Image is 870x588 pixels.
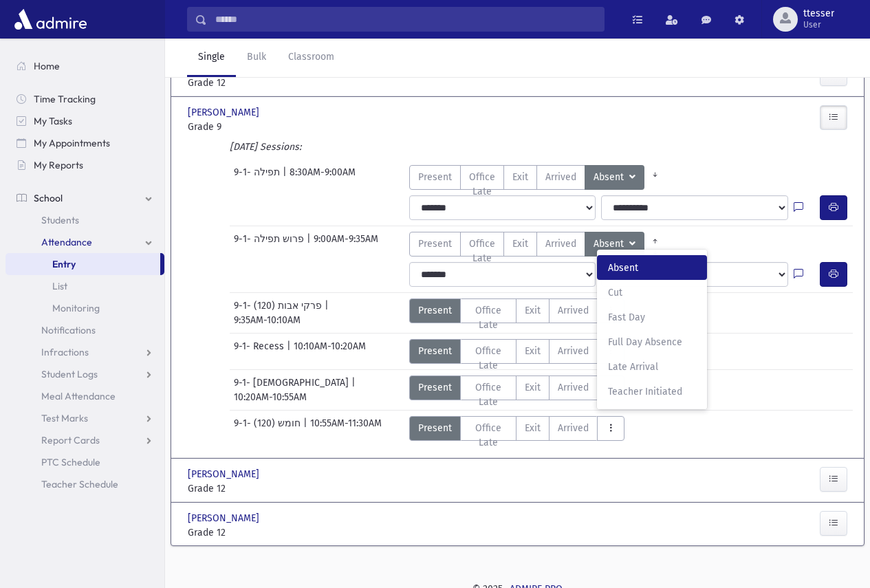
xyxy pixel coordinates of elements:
span: 9-1- [DEMOGRAPHIC_DATA] [234,375,351,390]
span: Office Late [469,303,508,332]
a: Single [187,39,236,77]
span: Time Tracking [34,93,96,105]
span: 8:30AM-9:00AM [290,165,356,190]
span: Exit [512,170,528,184]
span: Absent [594,170,627,185]
span: 10:20AM-10:55AM [234,390,307,404]
span: [PERSON_NAME] [188,105,262,120]
a: Home [6,55,164,77]
a: Notifications [6,319,164,341]
span: List [52,280,67,292]
span: 9-1- פרקי אבות (120) [234,298,325,313]
span: Attendance [41,236,92,248]
a: My Appointments [6,132,164,154]
span: Present [418,237,452,251]
span: My Appointments [34,137,110,149]
span: Full Day Absence [608,335,696,349]
span: Office Late [469,170,495,199]
span: Arrived [558,344,589,358]
a: Classroom [277,39,345,77]
a: Student Logs [6,363,164,385]
span: Office Late [469,237,495,265]
span: Arrived [558,303,589,318]
span: Meal Attendance [41,390,116,402]
span: Monitoring [52,302,100,314]
input: Search [207,7,604,32]
button: Absent [585,165,644,190]
span: Late Arrival [608,360,696,374]
span: [PERSON_NAME] [188,467,262,481]
a: Attendance [6,231,164,253]
span: Exit [525,344,541,358]
span: Arrived [558,421,589,435]
span: Exit [525,303,541,318]
span: Present [418,380,452,395]
div: AttTypes [409,339,625,364]
span: Office Late [469,421,508,450]
span: My Reports [34,159,83,171]
a: My Reports [6,154,164,176]
span: | [351,375,358,390]
a: My Tasks [6,110,164,132]
a: School [6,187,164,209]
span: 9-1- פרוש תפילה [234,232,307,257]
span: Exit [525,380,541,395]
span: 9:35AM-10:10AM [234,313,301,327]
span: Exit [512,237,528,251]
div: AttTypes [409,232,666,257]
span: PTC Schedule [41,456,100,468]
a: Bulk [236,39,277,77]
a: Test Marks [6,407,164,429]
span: Fast Day [608,310,696,325]
div: AttTypes [409,165,666,190]
span: Grade 9 [188,120,286,134]
span: [PERSON_NAME] [188,511,262,525]
span: Report Cards [41,434,100,446]
span: | [303,416,310,441]
span: Absent [594,237,627,252]
span: 9:00AM-9:35AM [314,232,378,257]
span: Entry [52,258,76,270]
span: My Tasks [34,115,72,127]
span: Grade 12 [188,481,286,496]
span: Arrived [558,380,589,395]
div: AttTypes [409,298,625,323]
span: Test Marks [41,412,88,424]
span: Exit [525,421,541,435]
a: Monitoring [6,297,164,319]
img: AdmirePro [11,6,90,33]
span: 10:10AM-10:20AM [294,339,366,364]
span: Present [418,421,452,435]
a: Report Cards [6,429,164,451]
span: 9-1- Recess [234,339,287,364]
span: | [307,232,314,257]
span: Present [418,303,452,318]
span: 10:55AM-11:30AM [310,416,382,441]
a: PTC Schedule [6,451,164,473]
span: Present [418,344,452,358]
span: 9-1- חומש (120) [234,416,303,441]
span: | [287,339,294,364]
a: Entry [6,253,160,275]
div: AttTypes [409,416,625,441]
span: Office Late [469,344,508,373]
span: Notifications [41,324,96,336]
span: Arrived [545,170,576,184]
span: Cut [608,285,696,300]
span: Grade 12 [188,76,286,90]
span: Absent [608,261,696,275]
span: Present [418,170,452,184]
span: Student Logs [41,368,98,380]
span: Grade 12 [188,525,286,540]
span: Students [41,214,79,226]
span: Teacher Initiated [608,384,696,399]
a: Infractions [6,341,164,363]
span: Home [34,60,60,72]
div: AttTypes [409,375,625,400]
span: Office Late [469,380,508,409]
a: Time Tracking [6,88,164,110]
span: Teacher Schedule [41,478,118,490]
i: [DATE] Sessions: [230,141,301,153]
a: Teacher Schedule [6,473,164,495]
a: Students [6,209,164,231]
